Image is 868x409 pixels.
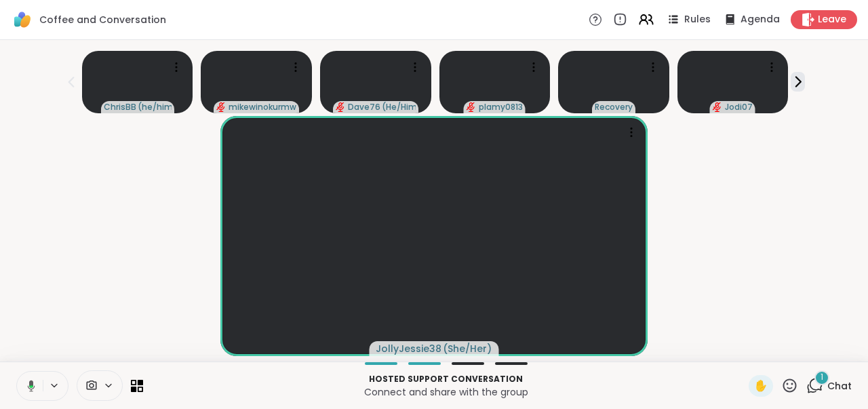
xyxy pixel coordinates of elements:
[595,102,633,113] span: Recovery
[382,102,416,113] span: ( He/Him )
[11,8,34,31] img: ShareWell Logomark
[216,102,226,112] span: audio-muted
[821,372,823,383] span: 1
[713,102,722,112] span: audio-muted
[443,342,492,355] span: ( She/Her )
[479,102,523,113] span: plamy0813
[376,342,441,355] span: JollyJessie38
[151,373,741,385] p: Hosted support conversation
[151,385,741,399] p: Connect and share with the group
[39,13,166,26] span: Coffee and Conversation
[348,102,380,113] span: Dave76
[827,379,852,393] span: Chat
[229,102,296,113] span: mikewinokurmw
[818,13,846,26] span: Leave
[138,102,172,113] span: ( he/him/his )
[741,13,780,26] span: Agenda
[336,102,345,112] span: audio-muted
[467,102,476,112] span: audio-muted
[754,378,768,394] span: ✋
[684,13,711,26] span: Rules
[725,102,753,113] span: Jodi07
[104,102,136,113] span: ChrisBB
